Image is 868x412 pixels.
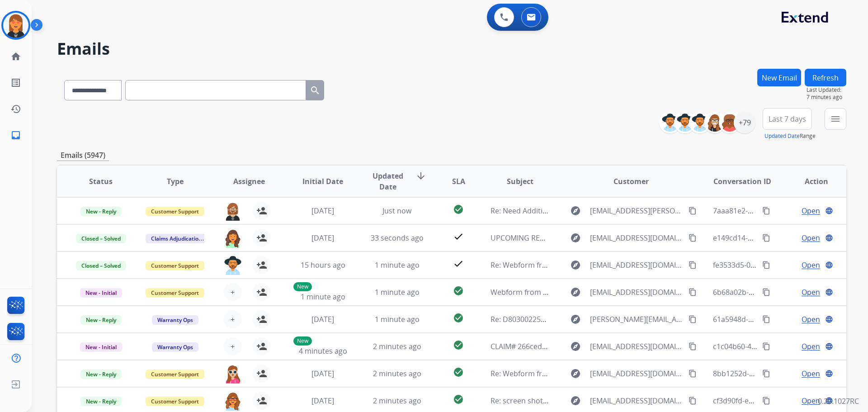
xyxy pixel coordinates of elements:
[231,314,235,325] span: +
[762,261,770,269] mat-icon: content_copy
[146,207,204,216] span: Customer Support
[453,204,464,215] mat-icon: check_circle
[310,85,321,96] mat-icon: search
[146,369,204,379] span: Customer Support
[825,342,833,350] mat-icon: language
[224,202,242,221] img: agent-avatar
[590,260,683,270] span: [EMAIL_ADDRESS][DOMAIN_NAME]
[152,315,198,325] span: Warranty Ops
[80,288,122,298] span: New - Initial
[375,260,420,270] span: 1 minute ago
[825,315,833,323] mat-icon: language
[689,342,697,350] mat-icon: content_copy
[762,369,770,378] mat-icon: content_copy
[491,396,571,406] span: Re: screen shot of error
[590,368,683,379] span: [EMAIL_ADDRESS][DOMAIN_NAME]
[764,132,816,140] span: Range
[311,369,334,379] span: [DATE]
[713,396,848,406] span: cf3d90fd-e191-4daa-91f5-c195239ebd62
[764,133,800,140] button: Updated Date
[802,368,820,379] span: Open
[256,314,267,325] mat-icon: person_add
[10,77,21,88] mat-icon: list_alt
[590,341,683,352] span: [EMAIL_ADDRESS][DOMAIN_NAME]
[802,260,820,270] span: Open
[152,342,198,352] span: Warranty Ops
[453,367,464,378] mat-icon: check_circle
[311,396,334,406] span: [DATE]
[689,397,697,405] mat-icon: content_copy
[311,314,334,324] span: [DATE]
[570,205,581,216] mat-icon: explore
[382,206,411,216] span: Just now
[491,260,708,270] span: Re: Webform from [EMAIL_ADDRESS][DOMAIN_NAME] on [DATE]
[3,13,28,38] img: avatar
[80,315,122,325] span: New - Reply
[762,288,770,296] mat-icon: content_copy
[802,341,820,352] span: Open
[762,397,770,405] mat-icon: content_copy
[762,342,770,350] mat-icon: content_copy
[233,176,265,187] span: Assignee
[590,232,683,243] span: [EMAIL_ADDRESS][DOMAIN_NAME]
[713,341,849,351] span: c1c04b60-4f7a-4607-86ba-f6d2d908cd05
[302,176,343,187] span: Initial Date
[10,51,21,62] mat-icon: home
[491,206,600,216] span: Re: Need Additional Information
[763,108,812,130] button: Last 7 days
[825,234,833,242] mat-icon: language
[590,205,683,216] span: [EMAIL_ADDRESS][PERSON_NAME][DOMAIN_NAME]
[311,206,334,216] span: [DATE]
[146,288,204,298] span: Customer Support
[570,232,581,243] mat-icon: explore
[89,176,113,187] span: Status
[375,314,420,324] span: 1 minute ago
[570,287,581,298] mat-icon: explore
[713,233,852,243] span: e149cd14-b0c9-40c3-869e-a4d67b5ac76e
[802,314,820,325] span: Open
[825,207,833,215] mat-icon: language
[802,232,820,243] span: Open
[80,397,122,406] span: New - Reply
[689,234,697,242] mat-icon: content_copy
[769,117,806,121] span: Last 7 days
[256,287,267,298] mat-icon: person_add
[507,176,533,187] span: Subject
[80,369,122,379] span: New - Reply
[224,337,242,355] button: +
[491,233,618,243] span: UPCOMING REPAIR: Extend Customer
[452,176,465,187] span: SLA
[734,112,755,133] div: +79
[453,258,464,269] mat-icon: check
[713,260,846,270] span: fe3533d5-0f2e-4fe1-ab6e-e5df75e64ae6
[415,170,426,181] mat-icon: arrow_downward
[256,205,267,216] mat-icon: person_add
[167,176,184,187] span: Type
[453,394,464,405] mat-icon: check_circle
[373,396,421,406] span: 2 minutes ago
[256,232,267,243] mat-icon: person_add
[256,260,267,270] mat-icon: person_add
[224,392,242,411] img: agent-avatar
[491,369,708,379] span: Re: Webform from [EMAIL_ADDRESS][DOMAIN_NAME] on [DATE]
[825,369,833,378] mat-icon: language
[293,282,312,291] p: New
[57,40,846,58] h2: Emails
[453,231,464,242] mat-icon: check
[57,150,109,161] p: Emails (5947)
[762,234,770,242] mat-icon: content_copy
[570,260,581,270] mat-icon: explore
[453,285,464,296] mat-icon: check_circle
[689,261,697,269] mat-icon: content_copy
[802,205,820,216] span: Open
[713,369,850,379] span: 8bb1252d-80f5-425a-aa7c-46927f37aa3d
[713,314,853,324] span: 61a5948d-656d-449f-be9a-d16bc230b733
[570,368,581,379] mat-icon: explore
[689,207,697,215] mat-icon: content_copy
[453,313,464,323] mat-icon: check_circle
[762,315,770,323] mat-icon: content_copy
[146,234,208,243] span: Claims Adjudication
[570,341,581,352] mat-icon: explore
[80,207,122,216] span: New - Reply
[10,104,21,114] mat-icon: history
